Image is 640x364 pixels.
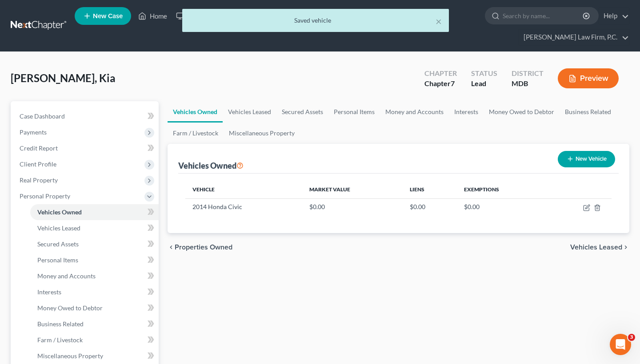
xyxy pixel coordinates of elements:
[134,8,172,24] a: Home
[328,101,380,123] a: Personal Items
[457,181,547,198] th: Exemptions
[471,68,497,79] div: Status
[178,160,244,171] div: Vehicles Owned
[302,198,403,215] td: $0.00
[224,123,300,144] a: Miscellaneous Property
[570,244,622,251] span: Vehicles Leased
[20,160,56,168] span: Client Profile
[512,68,544,79] div: District
[302,181,403,198] th: Market Value
[610,334,631,355] iframe: Intercom live chat
[223,101,276,123] a: Vehicles Leased
[168,244,175,251] i: chevron_left
[37,224,80,232] span: Vehicles Leased
[30,268,159,284] a: Money and Accounts
[403,198,457,215] td: $0.00
[560,101,616,123] a: Business Related
[380,101,449,123] a: Money and Accounts
[449,101,484,123] a: Interests
[348,8,397,24] a: Payments
[30,252,159,268] a: Personal Items
[20,112,65,120] span: Case Dashboard
[403,181,457,198] th: Liens
[168,123,224,144] a: Farm / Livestock
[519,29,629,45] a: [PERSON_NAME] Law Firm, P.C.
[175,244,232,251] span: Properties Owned
[37,336,83,344] span: Farm / Livestock
[37,256,78,264] span: Personal Items
[37,288,61,296] span: Interests
[30,316,159,332] a: Business Related
[30,204,159,220] a: Vehicles Owned
[229,8,297,24] a: Directory Cases
[622,244,629,251] i: chevron_right
[12,140,159,156] a: Credit Report
[172,8,229,24] a: Client Portal
[424,79,457,89] div: Chapter
[37,304,103,312] span: Money Owed to Debtor
[436,16,442,27] button: ×
[30,236,159,252] a: Secured Assets
[20,144,58,152] span: Credit Report
[37,240,79,248] span: Secured Assets
[30,300,159,316] a: Money Owed to Debtor
[30,284,159,300] a: Interests
[558,68,619,88] button: Preview
[20,176,58,184] span: Real Property
[30,348,159,364] a: Miscellaneous Property
[30,220,159,236] a: Vehicles Leased
[424,68,457,79] div: Chapter
[599,8,629,24] a: Help
[37,352,103,360] span: Miscellaneous Property
[20,128,47,136] span: Payments
[484,101,560,123] a: Money Owed to Debtor
[12,108,159,124] a: Case Dashboard
[37,272,96,280] span: Money and Accounts
[512,79,544,89] div: MDB
[503,8,584,24] input: Search by name...
[30,332,159,348] a: Farm / Livestock
[276,101,328,123] a: Secured Assets
[471,79,497,89] div: Lead
[185,181,302,198] th: Vehicle
[185,198,302,215] td: 2014 Honda Civic
[457,198,547,215] td: $0.00
[37,320,84,328] span: Business Related
[37,208,82,216] span: Vehicles Owned
[20,192,70,200] span: Personal Property
[297,8,348,24] a: DebtorCC
[558,151,615,167] button: New Vehicle
[570,244,629,251] button: Vehicles Leased chevron_right
[451,79,455,87] span: 7
[189,16,442,25] div: Saved vehicle
[11,71,116,84] span: [PERSON_NAME], Kia
[628,334,635,341] span: 3
[168,101,223,123] a: Vehicles Owned
[168,244,232,251] button: chevron_left Properties Owned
